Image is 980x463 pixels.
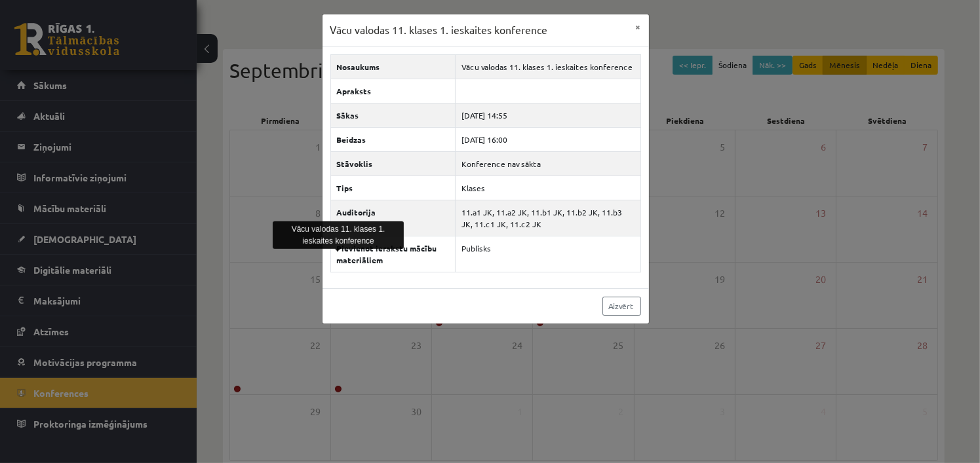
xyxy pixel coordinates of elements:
td: 11.a1 JK, 11.a2 JK, 11.b1 JK, 11.b2 JK, 11.b3 JK, 11.c1 JK, 11.c2 JK [456,200,640,236]
button: × [628,14,649,39]
a: Aizvērt [602,297,641,316]
div: Vācu valodas 11. klases 1. ieskaites konference [273,221,404,249]
th: Apraksts [330,79,456,103]
td: [DATE] 14:55 [456,103,640,127]
th: Sākas [330,103,456,127]
td: Konference nav sākta [456,151,640,176]
th: Stāvoklis [330,151,456,176]
td: [DATE] 16:00 [456,127,640,151]
td: Vācu valodas 11. klases 1. ieskaites konference [456,54,640,79]
h3: Vācu valodas 11. klases 1. ieskaites konference [330,22,548,38]
th: Auditorija [330,200,456,236]
th: Beidzas [330,127,456,151]
td: Publisks [456,236,640,272]
th: Pievienot ierakstu mācību materiāliem [330,236,456,272]
td: Klases [456,176,640,200]
th: Tips [330,176,456,200]
th: Nosaukums [330,54,456,79]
